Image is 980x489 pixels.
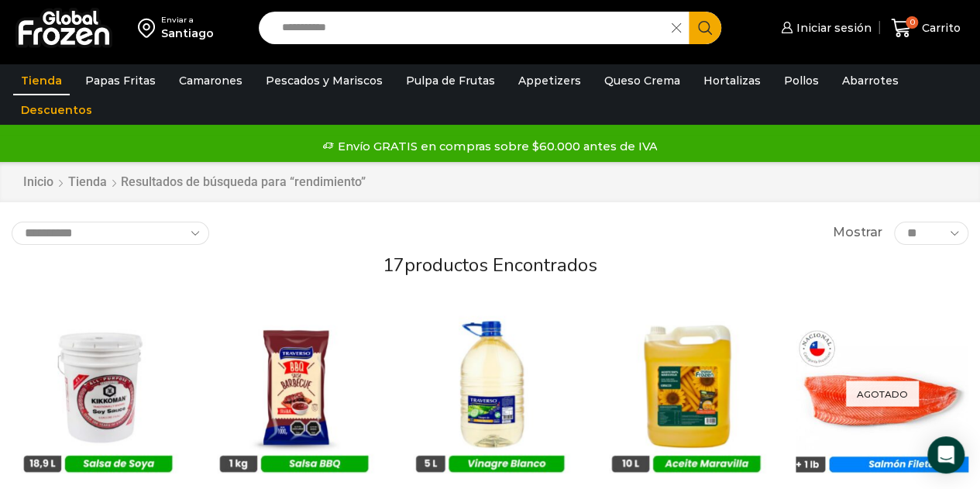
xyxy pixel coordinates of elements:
a: Descuentos [13,95,100,125]
button: Search button [689,12,721,44]
div: Santiago [161,26,214,41]
select: Pedido de la tienda [12,222,209,245]
a: 0 Carrito [887,10,965,46]
a: Pulpa de Frutas [398,66,503,95]
a: Iniciar sesión [777,12,872,43]
nav: Breadcrumb [22,174,366,191]
a: Pollos [776,66,827,95]
span: 17 [383,253,404,277]
a: Appetizers [511,66,589,95]
div: Enviar a [161,15,214,26]
h1: Resultados de búsqueda para “rendimiento” [121,174,366,189]
span: Mostrar [833,224,882,242]
a: Tienda [67,174,108,191]
span: productos encontrados [404,253,597,277]
div: Open Intercom Messenger [927,436,965,474]
a: Papas Fritas [77,66,163,95]
p: Agotado [846,381,919,406]
img: address-field-icon.svg [138,15,161,41]
span: Iniciar sesión [793,20,872,36]
a: Abarrotes [834,66,906,95]
a: Hortalizas [696,66,769,95]
a: Inicio [22,174,54,191]
span: Carrito [918,20,961,36]
a: Camarones [171,66,250,95]
a: Tienda [13,66,70,95]
a: Queso Crema [597,66,688,95]
a: Pescados y Mariscos [258,66,390,95]
span: 0 [906,16,918,29]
